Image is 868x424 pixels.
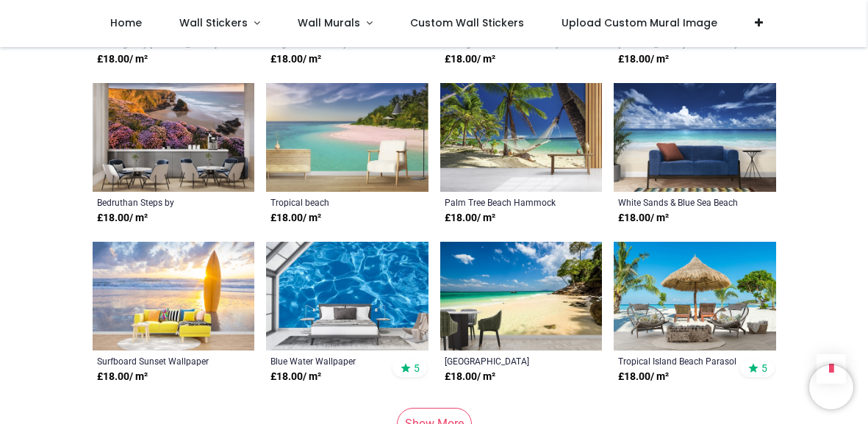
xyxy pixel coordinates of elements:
a: Palm Tree Beach Hammock Wallpaper [445,196,567,208]
strong: £ 18.00 / m² [618,370,669,384]
strong: £ 18.00 / m² [270,370,321,384]
img: Bamboo Island Thailand Beach Wall Mural Wallpaper [440,242,603,351]
a: White Sands & Blue Sea Beach Wallpaper [618,196,741,208]
img: Surfboard Sunset Wall Mural Wallpaper [93,242,255,351]
strong: £ 18.00 / m² [445,52,495,67]
strong: £ 18.00 / m² [618,52,669,67]
span: Wall Stickers [179,15,248,30]
span: Upload Custom Mural Image [562,15,717,30]
img: Tropical beach Carribean Island Wall Mural Wallpaper [266,83,428,192]
span: 5 [761,362,767,375]
img: Tropical Island Beach Parasol Wall Mural Wallpaper [614,242,776,351]
strong: £ 18.00 / m² [445,211,495,226]
span: Home [110,15,142,30]
strong: £ 18.00 / m² [618,211,669,226]
a: Blue Water Wallpaper [270,355,393,367]
img: White Sands & Blue Sea Beach Wall Mural Wallpaper [614,83,776,192]
a: Surfboard Sunset Wallpaper [97,355,220,367]
span: 5 [414,362,420,375]
strong: £ 18.00 / m² [270,52,321,67]
span: Custom Wall Stickers [410,15,524,30]
strong: £ 18.00 / m² [270,211,321,226]
a: Tropical Island Beach Parasol Wallpaper [618,355,741,367]
strong: £ 18.00 / m² [97,211,148,226]
a: [GEOGRAPHIC_DATA] [GEOGRAPHIC_DATA] Beach Wallpaper [445,355,567,367]
img: Blue Water Wall Mural Wallpaper [266,242,428,351]
img: Bedruthan Steps Wall Mural by Ross Hoddinott [93,83,255,192]
strong: £ 18.00 / m² [97,52,148,67]
a: Tropical beach [GEOGRAPHIC_DATA] Wallpaper [270,196,393,208]
span: Wall Murals [298,15,360,30]
strong: £ 18.00 / m² [97,370,148,384]
a: Bedruthan Steps by [PERSON_NAME] [97,196,220,208]
img: Palm Tree Beach Hammock Wall Mural Wallpaper [440,83,603,192]
strong: £ 18.00 / m² [445,370,495,384]
iframe: Brevo live chat [809,365,853,409]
